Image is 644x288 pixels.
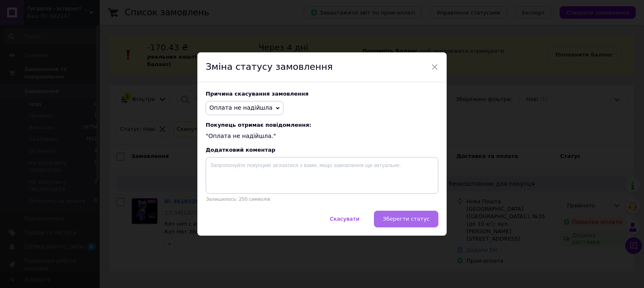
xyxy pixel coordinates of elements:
button: Зберегти статус [374,211,438,227]
span: Оплата не надійшла [209,104,273,111]
span: Зберегти статус [383,216,430,222]
div: Додатковий коментар [206,147,438,153]
span: Скасувати [330,216,359,222]
span: Покупець отримає повідомлення: [206,122,438,128]
p: Залишилось: 250 символів [206,197,438,202]
span: × [431,60,438,74]
button: Скасувати [321,211,368,227]
div: Зміна статусу замовлення [197,52,447,82]
div: Причина скасування замовлення [206,91,438,97]
div: "Оплата не надійшла." [206,122,438,140]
